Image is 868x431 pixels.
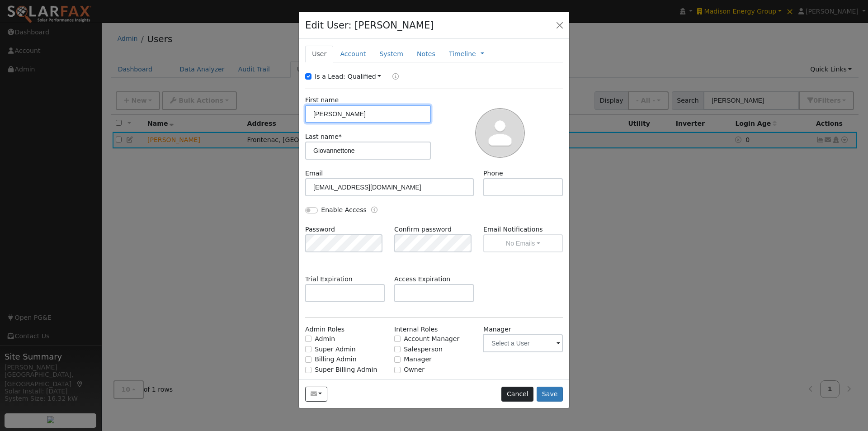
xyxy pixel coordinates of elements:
button: JGiovannettone@sistersofmercy.org [305,387,327,402]
label: First name [305,95,339,105]
label: Confirm password [394,225,452,234]
input: Is a Lead: [305,73,311,80]
button: Cancel [501,387,533,402]
label: Admin [315,334,335,344]
span: Required [339,133,342,140]
input: Salesperson [394,346,401,352]
a: Enable Access [371,205,377,216]
label: Account Manager [404,334,459,344]
label: Password [305,225,335,234]
input: Account Manager [394,336,401,342]
h4: Edit User: [PERSON_NAME] [305,18,434,33]
input: Select a User [483,334,563,352]
input: Owner [394,367,401,373]
input: Manager [394,356,401,363]
input: Super Admin [305,346,311,352]
label: Last name [305,132,342,142]
a: System [373,46,410,62]
button: Save [537,387,563,402]
a: Timeline [449,49,476,59]
label: Email [305,169,323,178]
label: Internal Roles [394,325,438,334]
label: Manager [404,355,432,364]
label: Manager [483,325,511,334]
label: Salesperson [404,345,443,354]
input: Admin [305,336,311,342]
a: Lead [386,72,399,82]
a: Notes [410,46,442,62]
label: Owner [404,365,425,374]
label: Admin Roles [305,325,344,334]
label: Trial Expiration [305,275,353,284]
label: Access Expiration [394,275,450,284]
input: Billing Admin [305,356,311,363]
label: Super Billing Admin [315,365,377,374]
label: Phone [483,169,503,178]
label: Enable Access [321,205,367,215]
input: Super Billing Admin [305,367,311,373]
label: Email Notifications [483,225,563,234]
a: User [305,46,333,62]
label: Super Admin [315,345,356,354]
a: Account [333,46,373,62]
label: Is a Lead: [315,72,345,81]
label: Billing Admin [315,355,357,364]
a: Qualified [348,73,382,80]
